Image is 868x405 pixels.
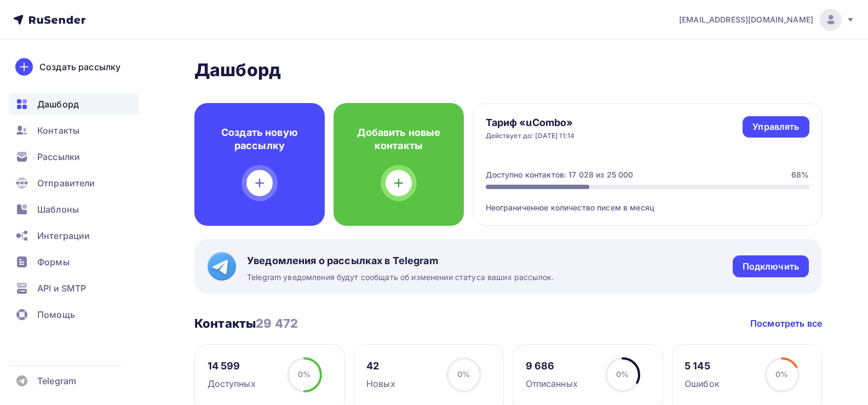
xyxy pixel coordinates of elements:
[9,251,139,273] a: Формы
[37,124,79,137] span: Контакты
[37,229,90,242] span: Интеграции
[208,360,256,373] div: 14 599
[685,360,720,373] div: 5 145
[39,60,120,73] div: Создать рассылку
[208,377,256,390] div: Доступных
[37,150,80,163] span: Рассылки
[750,317,822,330] a: Посмотреть все
[486,189,809,213] div: Неограниченное количество писем в месяц
[9,119,139,141] a: Контакты
[9,146,139,168] a: Рассылки
[256,316,298,330] span: 29 472
[526,360,578,373] div: 9 686
[37,203,79,216] span: Шаблоны
[366,360,395,373] div: 42
[37,282,86,295] span: API и SMTP
[486,169,634,180] div: Доступно контактов: 17 028 из 25 000
[37,98,79,111] span: Дашборд
[616,369,629,379] span: 0%
[212,126,307,152] h4: Создать новую рассылку
[679,14,813,25] span: [EMAIL_ADDRESS][DOMAIN_NAME]
[37,255,70,269] span: Формы
[247,272,554,283] span: Telegram уведомления будут сообщать об изменении статуса ваших рассылок.
[37,176,95,190] span: Отправители
[486,132,575,140] div: Действует до: [DATE] 11:14
[247,254,554,267] span: Уведомления о рассылках в Telegram
[351,126,446,152] h4: Добавить новые контакты
[37,308,75,321] span: Помощь
[457,369,470,379] span: 0%
[9,172,139,194] a: Отправители
[486,116,575,129] h4: Тариф «uCombo»
[791,169,809,180] div: 68%
[752,121,799,133] div: Управлять
[9,198,139,220] a: Шаблоны
[685,377,720,390] div: Ошибок
[9,93,139,115] a: Дашборд
[775,369,788,379] span: 0%
[194,59,822,81] h2: Дашборд
[679,9,855,31] a: [EMAIL_ADDRESS][DOMAIN_NAME]
[366,377,395,390] div: Новых
[194,316,298,331] h3: Контакты
[37,374,76,387] span: Telegram
[526,377,578,390] div: Отписанных
[298,369,311,379] span: 0%
[743,260,799,273] div: Подключить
